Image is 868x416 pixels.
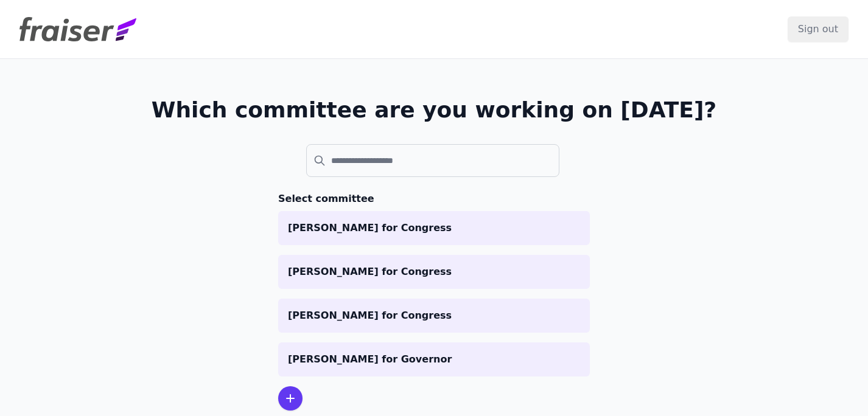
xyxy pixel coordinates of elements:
input: Sign out [788,16,849,42]
h1: Which committee are you working on [DATE]? [152,98,717,122]
a: [PERSON_NAME] for Congress [278,255,590,289]
a: [PERSON_NAME] for Governor [278,342,590,376]
a: [PERSON_NAME] for Congress [278,299,590,333]
p: [PERSON_NAME] for Congress [288,308,580,323]
img: Fraiser Logo [19,17,136,41]
p: [PERSON_NAME] for Congress [288,265,580,279]
p: [PERSON_NAME] for Governor [288,352,580,367]
a: [PERSON_NAME] for Congress [278,211,590,245]
p: [PERSON_NAME] for Congress [288,221,580,235]
h3: Select committee [278,192,590,206]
